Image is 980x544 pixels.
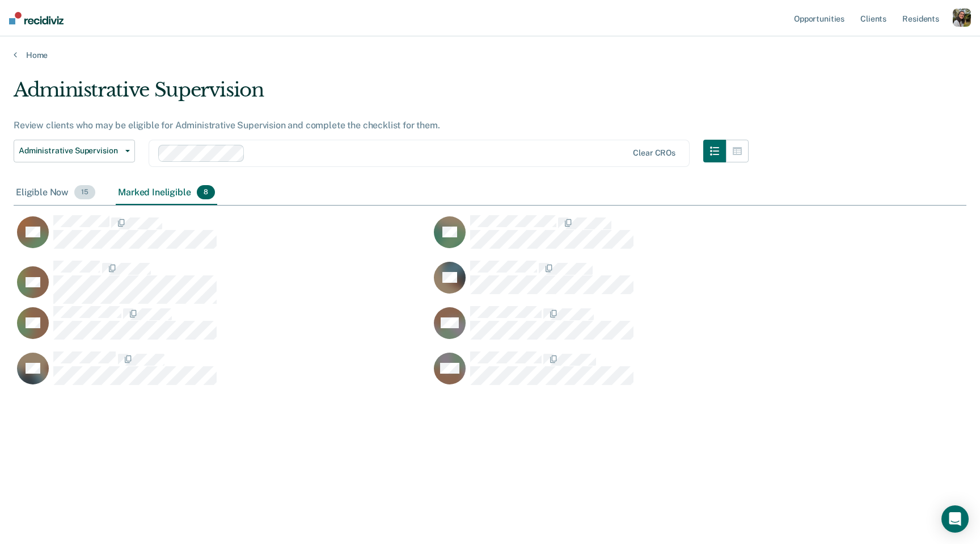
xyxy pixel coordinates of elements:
[14,351,430,396] div: CaseloadOpportunityCell-199616
[633,148,675,158] div: Clear CROs
[14,181,98,206] div: Eligible Now15
[9,12,64,24] img: Recidiviz
[116,181,217,206] div: Marked Ineligible8
[430,215,847,260] div: CaseloadOpportunityCell-296607
[14,215,430,260] div: CaseloadOpportunityCell-241215
[430,260,847,306] div: CaseloadOpportunityCell-2212395
[430,351,847,396] div: CaseloadOpportunityCell-274339
[14,306,430,351] div: CaseloadOpportunityCell-229827
[19,146,121,156] span: Administrative Supervision
[14,120,749,131] div: Review clients who may be eligible for Administrative Supervision and complete the checklist for ...
[14,50,966,60] a: Home
[74,185,95,200] span: 15
[14,140,135,162] button: Administrative Supervision
[14,78,749,111] div: Administrative Supervision
[430,306,847,351] div: CaseloadOpportunityCell-220894
[941,505,969,533] div: Open Intercom Messenger
[14,260,430,306] div: CaseloadOpportunityCell-246009
[197,185,215,200] span: 8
